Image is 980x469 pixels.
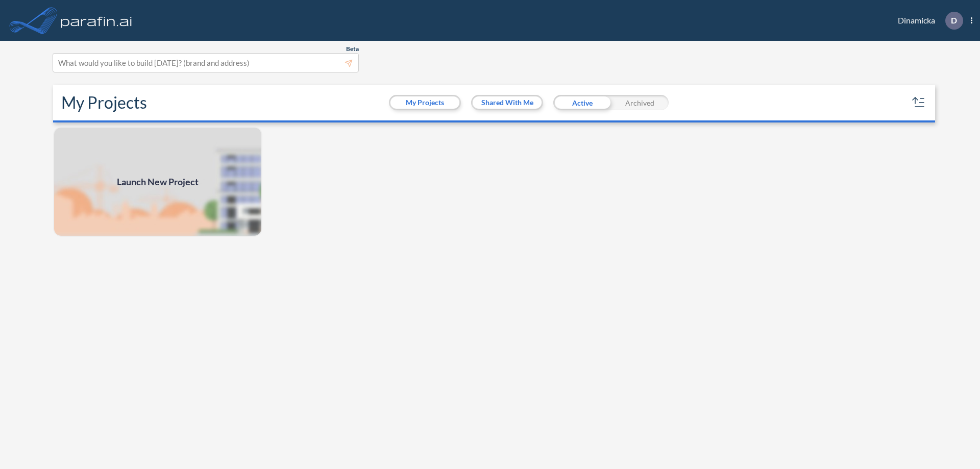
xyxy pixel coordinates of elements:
[883,12,972,30] div: Dinamicka
[473,96,542,109] button: Shared With Me
[53,127,262,237] a: Launch New Project
[117,175,199,189] span: Launch New Project
[911,94,927,111] button: sort
[553,95,611,110] div: Active
[611,95,669,110] div: Archived
[951,16,957,25] p: D
[346,45,359,53] span: Beta
[61,93,147,112] h2: My Projects
[390,96,459,109] button: My Projects
[59,10,134,31] img: logo
[53,127,262,237] img: add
